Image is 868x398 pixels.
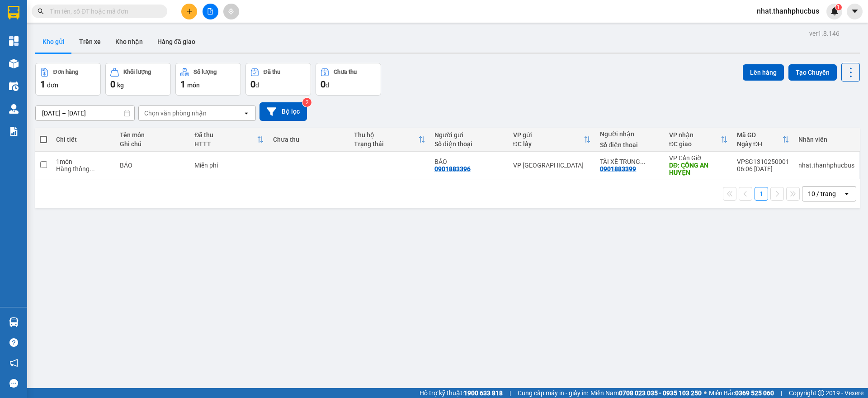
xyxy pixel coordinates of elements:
div: Số điện thoại [600,141,660,149]
button: Trên xe [72,31,108,53]
img: warehouse-icon [9,317,19,327]
div: Chưa thu [334,69,357,75]
div: 06:06 [DATE] [737,165,789,173]
sup: 2 [302,98,311,107]
button: aim [223,4,239,19]
span: nhat.thanhphucbus [750,5,826,17]
button: Kho gửi [35,31,72,53]
button: Lên hàng [743,64,784,81]
img: warehouse-icon [9,59,19,68]
button: Kho nhận [108,31,150,53]
div: Đơn hàng [53,69,78,75]
div: VP gửi [513,131,584,139]
span: ... [640,158,646,165]
span: món [187,82,200,89]
th: Toggle SortBy [665,128,732,152]
span: file-add [207,8,213,14]
span: Hỗ trợ kỹ thuật: [420,388,503,398]
div: BÁO [434,158,504,165]
div: 0901883399 [600,165,636,173]
span: plus [186,8,193,14]
th: Toggle SortBy [732,128,794,152]
button: Đơn hàng1đơn [35,63,101,96]
div: 0901883396 [434,165,471,173]
span: ... [90,165,95,173]
span: 0 [110,79,115,90]
div: Thu hộ [354,131,418,139]
button: Khối lượng0kg [105,63,171,96]
svg: open [243,110,250,117]
svg: open [843,190,850,197]
input: Tìm tên, số ĐT hoặc mã đơn [50,6,156,16]
button: file-add [203,4,218,19]
button: Bộ lọc [259,102,307,121]
th: Toggle SortBy [349,128,430,152]
img: logo.jpg [11,11,57,57]
b: Thành Phúc Bus [11,58,46,101]
div: Ghi chú [120,140,186,148]
strong: 0369 525 060 [735,389,774,397]
span: đ [255,82,259,89]
button: Đã thu0đ [245,63,311,96]
span: 0 [321,79,325,90]
b: Gửi khách hàng [56,13,90,56]
img: warehouse-icon [9,82,19,91]
div: Chưa thu [273,136,344,143]
th: Toggle SortBy [190,128,269,152]
div: 1 món [56,158,110,165]
button: Chưa thu0đ [316,63,381,96]
div: Ngày ĐH [737,140,782,148]
span: Miền Nam [590,388,702,398]
div: Tên món [120,131,186,139]
input: Select a date range. [36,106,134,120]
span: đ [325,82,329,89]
sup: 1 [835,4,842,10]
span: 1 [40,79,45,90]
div: Đã thu [194,131,257,139]
span: aim [228,8,234,14]
img: icon-new-feature [830,7,839,15]
span: 1 [837,4,840,10]
div: Chi tiết [56,136,110,143]
button: Tạo Chuyến [788,64,837,81]
span: | [509,388,511,398]
span: question-circle [9,338,18,347]
span: kg [117,82,124,89]
span: ⚪️ [704,391,707,395]
div: Đã thu [264,69,280,75]
button: Hàng đã giao [150,31,203,53]
div: VPSG1310250001 [737,158,789,165]
span: copyright [818,390,824,396]
th: Toggle SortBy [509,128,596,152]
div: TÀI XẾ TRUNG CHUYỂN [600,158,660,165]
span: caret-down [851,7,859,15]
strong: 1900 633 818 [464,389,503,397]
span: | [781,388,782,398]
img: warehouse-icon [9,104,19,114]
div: Mã GD [737,131,782,139]
span: message [9,379,18,388]
img: dashboard-icon [9,36,19,46]
div: Số điện thoại [434,140,504,148]
img: solution-icon [9,127,19,136]
span: đơn [47,82,58,89]
div: Chọn văn phòng nhận [144,109,207,118]
div: 10 / trang [808,189,836,198]
span: notification [9,359,18,367]
button: Số lượng1món [175,63,241,96]
div: VP Cần Giờ [669,154,728,162]
div: Người nhận [600,130,660,138]
div: nhat.thanhphucbus [798,162,854,169]
div: BÁO [120,162,186,169]
button: 1 [755,187,768,201]
div: ver 1.8.146 [809,29,840,38]
div: Hàng thông thường [56,165,110,173]
span: Miền Bắc [709,388,774,398]
div: VP [GEOGRAPHIC_DATA] [513,162,591,169]
div: Khối lượng [123,69,151,75]
span: Cung cấp máy in - giấy in: [518,388,588,398]
div: ĐC lấy [513,140,584,148]
div: ĐC giao [669,140,721,148]
img: logo-vxr [8,6,19,19]
span: search [38,8,44,14]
